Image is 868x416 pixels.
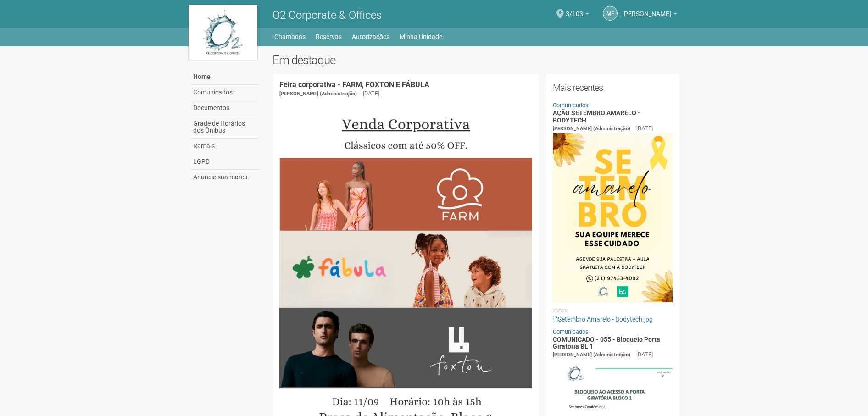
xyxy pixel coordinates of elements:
a: AÇÃO SETEMBRO AMARELO - BODYTECH [553,109,640,123]
a: Feira corporativa - FARM, FOXTON E FÁBULA [279,80,429,89]
span: 3/103 [566,1,583,17]
span: [PERSON_NAME] (Administração) [553,352,630,358]
span: [PERSON_NAME] (Administração) [553,126,630,132]
h2: Mais recentes [553,81,673,94]
a: Comunicados [191,85,259,100]
a: Chamados [274,30,306,43]
a: Minha Unidade [400,30,442,43]
li: Anexos [553,307,673,315]
h2: Em destaque [273,53,679,67]
img: logo.jpg [189,5,257,60]
a: LGPD [191,154,259,170]
a: Grade de Horários dos Ônibus [191,116,259,139]
span: O2 Corporate & Offices [273,9,382,22]
a: COMUNICADO - 055 - Bloqueio Porta Giratória BL 1 [553,336,660,350]
a: Reservas [316,30,342,43]
a: Documentos [191,100,259,116]
a: Comunicados [553,328,589,335]
a: Ramais [191,139,259,154]
div: [DATE] [636,350,653,359]
div: [DATE] [363,89,379,98]
a: Comunicados [553,102,589,109]
span: [PERSON_NAME] (Administração) [279,91,357,97]
a: 3/103 [566,11,589,19]
a: Autorizações [352,30,389,43]
a: Anuncie sua marca [191,170,259,185]
a: MF [603,6,618,21]
span: Márcia Ferraz [622,1,671,17]
a: Home [191,69,259,85]
a: Setembro Amarelo - Bodytech.jpg [553,316,653,323]
a: [PERSON_NAME] [622,11,677,19]
img: Setembro%20Amarelo%20-%20Bodytech.jpg [553,133,673,302]
div: [DATE] [636,124,653,133]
